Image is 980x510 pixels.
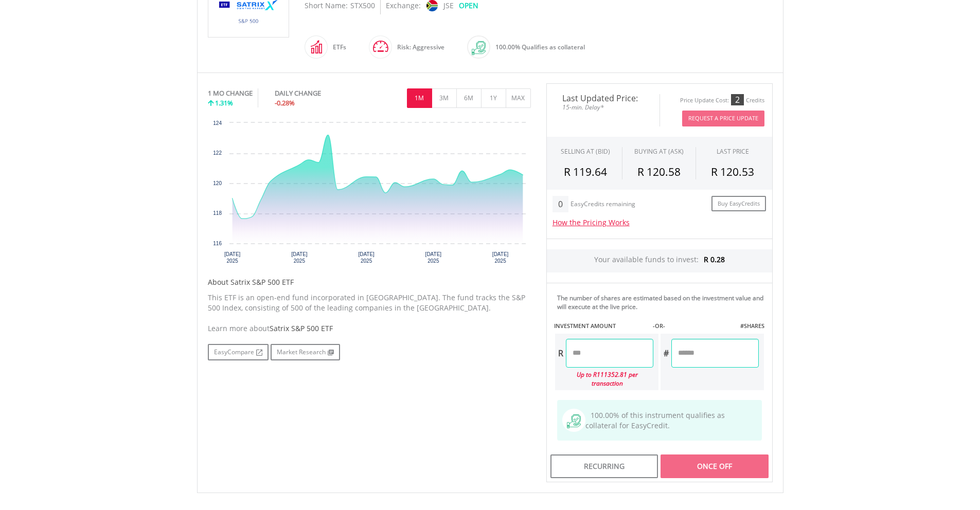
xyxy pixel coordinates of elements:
[328,35,346,60] div: ETFs
[425,251,441,264] text: [DATE] 2025
[208,323,531,334] div: Learn more about
[661,339,671,368] div: #
[731,94,744,105] div: 2
[213,180,222,186] text: 120
[224,251,240,264] text: [DATE] 2025
[208,293,531,313] p: This ETF is an open-end fund incorporated in [GEOGRAPHIC_DATA]. The fund tracks the S&P 500 Index...
[661,454,768,478] div: Once Off
[553,217,630,227] a: How the Pricing Works
[634,147,684,156] span: BUYING AT (ASK)
[472,41,486,55] img: collateral-qualifying-green.svg
[653,322,665,330] label: -OR-
[555,94,652,102] span: Last Updated Price:
[213,150,222,156] text: 122
[704,254,725,264] span: R 0.28
[567,414,581,428] img: collateral-qualifying-green.svg
[711,196,766,212] a: Buy EasyCredits
[208,118,531,272] div: Chart. Highcharts interactive chart.
[637,165,681,179] span: R 120.58
[208,88,253,98] div: 1 MO CHANGE
[215,98,233,107] span: 1.31%
[746,97,764,104] div: Credits
[571,201,635,209] div: EasyCredits remaining
[564,165,607,179] span: R 119.64
[208,344,269,360] a: EasyCompare
[680,97,729,104] div: Price Update Cost:
[547,249,772,272] div: Your available funds to invest:
[270,323,333,333] span: Satrix S&P 500 ETF
[208,118,531,272] svg: Interactive chart
[271,344,340,360] a: Market Research
[495,43,585,51] span: 100.00% Qualifies as collateral
[554,322,616,330] label: INVESTMENT AMOUNT
[682,111,764,126] button: Request A Price Update
[740,322,764,330] label: #SHARES
[550,454,658,478] div: Recurring
[213,241,222,246] text: 116
[213,210,222,216] text: 118
[555,368,653,390] div: Up to R111352.81 per transaction
[291,251,308,264] text: [DATE] 2025
[275,88,355,98] div: DAILY CHANGE
[456,88,482,108] button: 6M
[506,88,531,108] button: MAX
[208,277,531,287] h5: About Satrix S&P 500 ETF
[432,88,457,108] button: 3M
[275,98,295,107] span: -0.28%
[557,294,768,311] div: The number of shares are estimated based on the investment value and will execute at the live price.
[553,196,568,212] div: 0
[358,251,375,264] text: [DATE] 2025
[481,88,506,108] button: 1Y
[555,102,652,112] span: 15-min. Delay*
[717,147,749,156] div: LAST PRICE
[407,88,432,108] button: 1M
[213,120,222,126] text: 124
[561,147,610,156] div: SELLING AT (BID)
[392,35,444,60] div: Risk: Aggressive
[711,165,754,179] span: R 120.53
[585,410,725,430] span: 100.00% of this instrument qualifies as collateral for EasyCredit.
[492,251,508,264] text: [DATE] 2025
[555,339,566,368] div: R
